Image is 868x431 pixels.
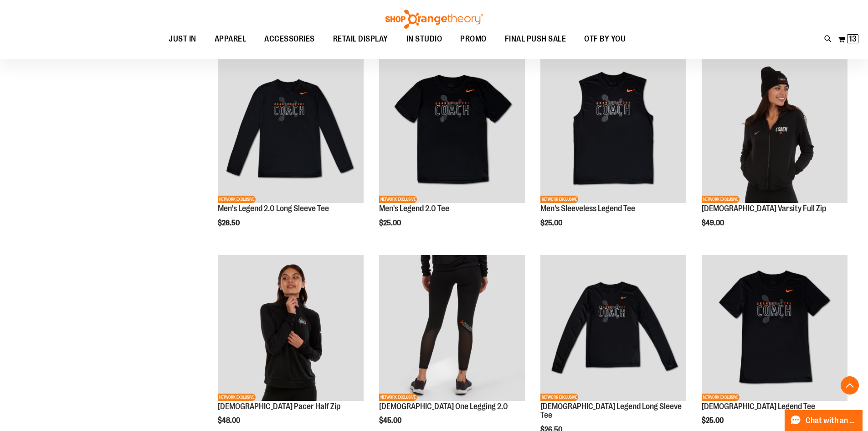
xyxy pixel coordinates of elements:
a: RETAIL DISPLAY [324,29,397,50]
img: OTF Ladies Coach FA23 Legend LS Tee - Black primary image [540,255,686,401]
span: PROMO [460,29,487,49]
a: OTF Ladies Coach FA23 Legend SS Tee - Black primary imageNETWORK EXCLUSIVE [702,255,847,402]
span: NETWORK EXCLUSIVE [218,394,256,401]
a: [DEMOGRAPHIC_DATA] Pacer Half Zip [218,402,340,411]
span: 13 [849,34,857,43]
span: $25.00 [379,219,402,227]
a: [DEMOGRAPHIC_DATA] Varsity Full Zip [702,204,826,213]
button: Back To Top [841,376,859,395]
a: JUST IN [159,29,205,50]
span: IN STUDIO [406,29,442,49]
a: OTF Mens Coach FA23 Legend Sleeveless Tee - Black primary imageNETWORK EXCLUSIVE [540,57,686,204]
a: Men's Sleeveless Legend Tee [540,204,635,213]
a: Men's Legend 2.0 Long Sleeve Tee [218,204,329,213]
a: OTF Mens Coach FA23 Legend 2.0 LS Tee - Black primary imageNETWORK EXCLUSIVE [218,57,364,204]
a: PROMO [451,29,496,50]
span: FINAL PUSH SALE [505,29,566,49]
a: OTF Ladies Coach FA23 Pacer Half Zip - Black primary imageNETWORK EXCLUSIVE [218,255,364,402]
a: OTF Ladies Coach FA23 Legend LS Tee - Black primary imageNETWORK EXCLUSIVE [540,255,686,402]
a: ACCESSORIES [255,29,324,50]
a: OTF Mens Coach FA23 Legend 2.0 SS Tee - Black primary imageNETWORK EXCLUSIVE [379,57,525,204]
a: [DEMOGRAPHIC_DATA] Legend Tee [702,402,815,411]
span: OTF BY YOU [584,29,626,49]
span: NETWORK EXCLUSIVE [379,196,417,203]
span: NETWORK EXCLUSIVE [702,196,740,203]
a: APPAREL [205,29,256,50]
img: OTF Ladies Coach FA23 Legend SS Tee - Black primary image [702,255,847,401]
a: OTF Ladies Coach FA23 Varsity Full Zip - Black primary imageNETWORK EXCLUSIVE [702,57,847,204]
span: JUST IN [169,29,196,49]
div: product [697,52,852,250]
span: NETWORK EXCLUSIVE [218,196,256,203]
div: product [213,52,368,250]
img: OTF Mens Coach FA23 Legend 2.0 LS Tee - Black primary image [218,57,364,203]
img: OTF Ladies Coach FA23 One Legging 2.0 - Black primary image [379,255,525,401]
img: OTF Mens Coach FA23 Legend 2.0 SS Tee - Black primary image [379,57,525,203]
span: $25.00 [540,219,564,227]
span: $48.00 [218,416,241,425]
div: product [536,52,691,250]
img: Shop Orangetheory [384,10,484,29]
span: RETAIL DISPLAY [333,29,388,49]
a: [DEMOGRAPHIC_DATA] Legend Long Sleeve Tee [540,402,682,420]
span: ACCESSORIES [264,29,315,49]
span: $49.00 [702,219,725,227]
span: Chat with an Expert [806,416,857,425]
div: product [375,52,529,250]
span: APPAREL [215,29,247,49]
a: OTF BY YOU [575,29,635,50]
img: OTF Ladies Coach FA23 Varsity Full Zip - Black primary image [702,57,847,203]
a: [DEMOGRAPHIC_DATA] One Legging 2.0 [379,402,508,411]
a: OTF Ladies Coach FA23 One Legging 2.0 - Black primary imageNETWORK EXCLUSIVE [379,255,525,402]
span: NETWORK EXCLUSIVE [540,394,578,401]
span: NETWORK EXCLUSIVE [379,394,417,401]
img: OTF Mens Coach FA23 Legend Sleeveless Tee - Black primary image [540,57,686,203]
img: OTF Ladies Coach FA23 Pacer Half Zip - Black primary image [218,255,364,401]
span: NETWORK EXCLUSIVE [540,196,578,203]
button: Chat with an Expert [785,410,863,431]
a: IN STUDIO [397,29,452,49]
span: NETWORK EXCLUSIVE [702,394,740,401]
span: $45.00 [379,416,403,425]
span: $26.50 [218,219,241,227]
a: FINAL PUSH SALE [496,29,575,50]
span: $25.00 [702,416,725,425]
a: Men's Legend 2.0 Tee [379,204,449,213]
